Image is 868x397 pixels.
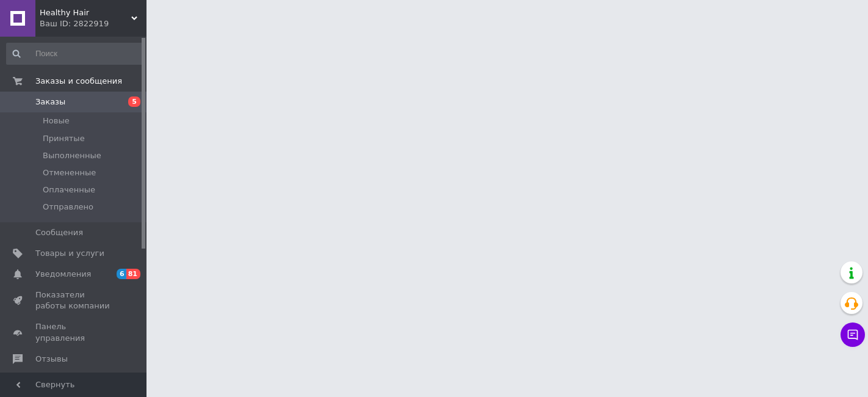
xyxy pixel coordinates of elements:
span: 81 [126,269,140,279]
span: Отмененные [43,167,96,178]
span: Заказы [35,97,65,107]
span: Новые [43,115,70,126]
span: Уведомления [35,269,91,280]
div: Ваш ID: 2822919 [40,18,146,29]
button: Чат с покупателем [841,322,865,347]
span: Отправлено [43,202,93,213]
span: Оплаченные [43,184,95,195]
span: Товары и услуги [35,248,104,259]
span: 6 [117,269,126,279]
span: Отзывы [35,354,68,365]
span: Выполненные [43,150,101,161]
span: Показатели работы компании [35,290,113,311]
span: Панель управления [35,321,113,343]
span: Сообщения [35,227,83,238]
span: Принятые [43,133,85,144]
span: Healthy Hair [40,7,131,18]
input: Поиск [6,43,144,65]
span: 5 [128,97,140,107]
span: Заказы и сообщения [35,76,122,87]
